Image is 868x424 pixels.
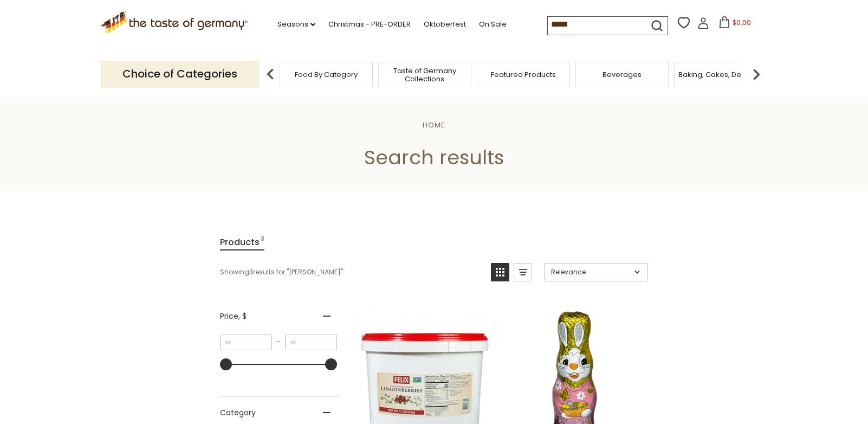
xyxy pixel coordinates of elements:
[479,18,507,30] a: On Sale
[551,267,631,277] span: Relevance
[423,120,445,130] a: Home
[285,335,337,350] input: Maximum value
[238,311,247,322] span: , $
[514,263,532,281] a: View list mode
[746,63,767,85] img: next arrow
[220,235,264,250] a: View Products Tab
[277,18,315,30] a: Seasons
[34,145,834,170] h1: Search results
[544,263,648,281] a: Sort options
[260,63,281,85] img: previous arrow
[733,18,751,27] span: $0.00
[261,235,264,249] span: 3
[491,263,509,281] a: View grid mode
[220,311,247,322] span: Price
[220,263,483,281] div: Showing results for " "
[381,67,468,83] a: Taste of Germany Collections
[678,70,762,79] a: Baking, Cakes, Desserts
[424,18,466,30] a: Oktoberfest
[711,16,757,33] button: $0.00
[249,267,253,277] b: 3
[220,335,272,350] input: Minimum value
[101,61,259,87] p: Choice of Categories
[491,70,556,79] a: Featured Products
[328,18,411,30] a: Christmas - PRE-ORDER
[220,407,256,419] span: Category
[295,70,358,79] a: Food By Category
[272,337,285,347] span: –
[603,70,642,79] a: Beverages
